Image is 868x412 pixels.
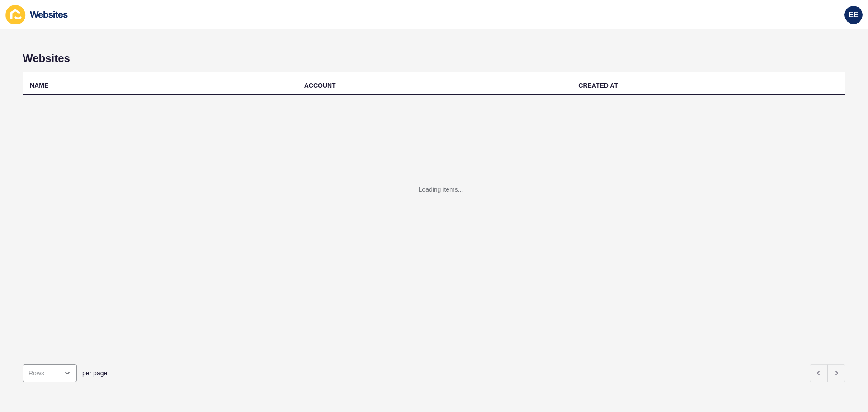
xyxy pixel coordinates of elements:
[30,81,48,90] div: NAME
[849,10,858,19] span: EE
[23,364,77,382] div: open menu
[304,81,336,90] div: ACCOUNT
[578,81,618,90] div: CREATED AT
[82,369,107,378] span: per page
[419,185,463,194] div: Loading items...
[23,52,845,65] h1: Websites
